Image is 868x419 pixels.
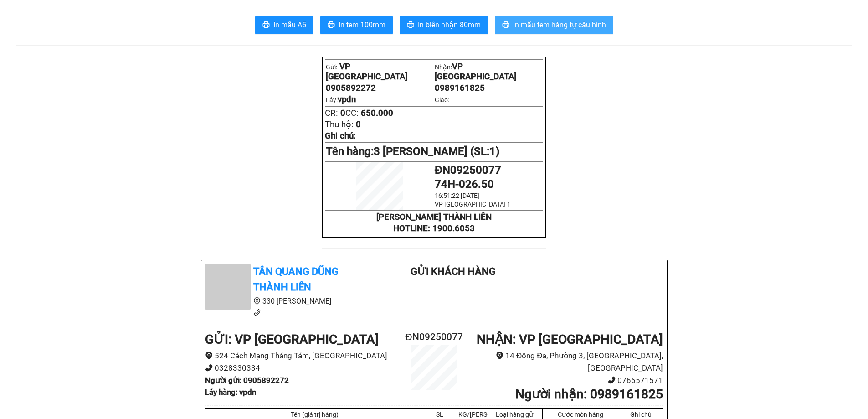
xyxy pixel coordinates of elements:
[495,16,613,34] button: printerIn mẫu tem hàng tự cấu hình
[490,411,540,418] div: Loại hàng gửi
[426,411,453,418] div: SL
[477,332,663,347] b: NHẬN : VP [GEOGRAPHIC_DATA]
[396,330,473,345] h2: ĐN09250077
[435,192,479,199] span: 16:51:22 [DATE]
[205,364,213,372] span: phone
[515,387,663,402] b: Người nhận : 0989161825
[205,350,396,362] li: 524 Cách Mạng Tháng Tám, [GEOGRAPHIC_DATA]
[400,16,488,34] button: printerIn biên nhận 80mm
[326,145,499,158] span: Tên hàng:
[435,62,542,82] p: Nhận:
[205,362,396,374] li: 0328330334
[339,19,385,31] span: In tem 100mm
[326,83,376,93] span: 0905892272
[472,374,663,387] li: 0766571571
[205,332,379,347] b: GỬI : VP [GEOGRAPHIC_DATA]
[418,19,481,31] span: In biên nhận 80mm
[205,376,289,385] b: Người gửi : 0905892272
[326,96,356,103] span: Lấy:
[376,212,492,222] strong: [PERSON_NAME] THÀNH LIÊN
[325,108,338,118] span: CR:
[435,201,511,208] span: VP [GEOGRAPHIC_DATA] 1
[273,19,306,31] span: In mẫu A5
[496,352,503,359] span: environment
[326,62,407,82] span: VP [GEOGRAPHIC_DATA]
[345,108,359,118] span: CC:
[502,21,509,30] span: printer
[356,119,361,129] span: 0
[393,223,475,233] strong: HOTLINE: 1900.6053
[411,266,496,277] b: Gửi khách hàng
[458,411,485,418] div: KG/[PERSON_NAME]
[435,62,516,82] span: VP [GEOGRAPHIC_DATA]
[435,96,449,103] span: Giao:
[338,94,356,104] span: vpdn
[407,21,414,30] span: printer
[255,16,313,34] button: printerIn mẫu A5
[621,411,661,418] div: Ghi chú
[361,108,393,118] span: 650.000
[435,178,494,191] span: 74H-026.50
[608,376,616,384] span: phone
[208,411,421,418] div: Tên (giá trị hàng)
[328,21,335,30] span: printer
[262,21,270,30] span: printer
[435,164,501,176] span: ĐN09250077
[489,145,499,158] span: 1)
[320,16,393,34] button: printerIn tem 100mm
[325,131,356,141] span: Ghi chú:
[340,108,345,118] span: 0
[205,388,256,397] b: Lấy hàng : vpdn
[545,411,616,418] div: Cước món hàng
[513,19,606,31] span: In mẫu tem hàng tự cấu hình
[253,297,261,305] span: environment
[205,295,375,307] li: 330 [PERSON_NAME]
[253,309,261,316] span: phone
[326,62,433,82] p: Gửi:
[253,266,339,293] b: Tân Quang Dũng Thành Liên
[205,352,213,359] span: environment
[435,83,485,93] span: 0989161825
[325,119,354,129] span: Thu hộ:
[472,350,663,374] li: 14 Đống Đa, Phường 3, [GEOGRAPHIC_DATA], [GEOGRAPHIC_DATA]
[374,145,499,158] span: 3 [PERSON_NAME] (SL:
